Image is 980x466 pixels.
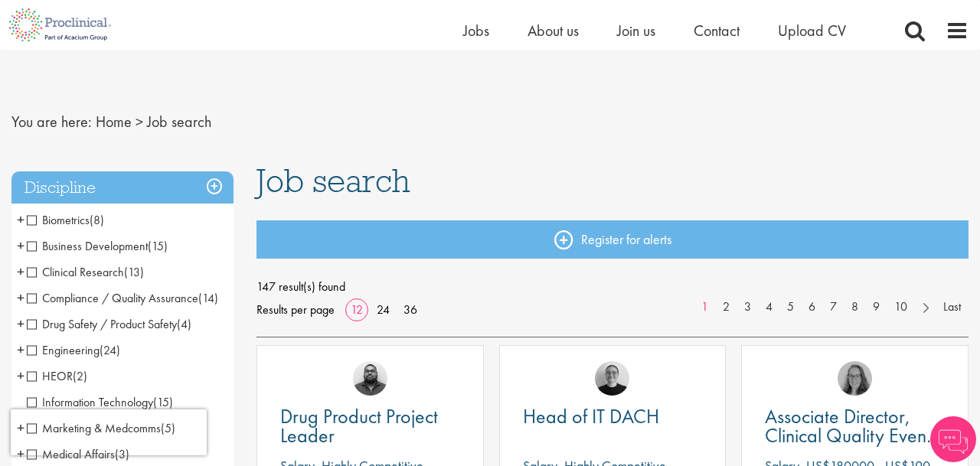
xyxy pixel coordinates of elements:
[737,298,759,316] a: 3
[371,301,395,318] a: 24
[147,112,211,132] span: Job search
[694,21,740,41] a: Contact
[27,342,120,358] span: Engineering
[528,21,579,41] a: About us
[73,368,87,384] span: (2)
[27,368,73,384] span: HEOR
[27,238,168,254] span: Business Development
[17,208,24,231] span: +
[801,298,823,316] a: 6
[27,212,104,228] span: Biometrics
[124,264,144,280] span: (13)
[523,403,659,429] span: Head of IT DACH
[715,298,737,316] a: 2
[463,21,489,41] a: Jobs
[27,316,191,332] span: Drug Safety / Product Safety
[11,112,92,132] span: You are here:
[17,260,24,283] span: +
[27,290,218,306] span: Compliance / Quality Assurance
[353,361,387,396] img: Ashley Bennett
[11,409,207,455] iframe: reCAPTCHA
[822,298,844,316] a: 7
[27,238,148,254] span: Business Development
[17,364,24,387] span: +
[27,394,173,410] span: Information Technology
[27,342,100,358] span: Engineering
[27,290,198,306] span: Compliance / Quality Assurance
[765,407,945,445] a: Associate Director, Clinical Quality Event Management (GCP)
[148,238,168,254] span: (15)
[617,21,655,41] a: Join us
[11,171,234,204] h3: Discipline
[27,264,124,280] span: Clinical Research
[90,212,104,228] span: (8)
[96,112,132,132] a: breadcrumb link
[778,21,846,41] a: Upload CV
[27,316,177,332] span: Drug Safety / Product Safety
[153,394,173,410] span: (15)
[758,298,780,316] a: 4
[27,394,153,410] span: Information Technology
[523,407,703,426] a: Head of IT DACH
[838,361,872,396] img: Ingrid Aymes
[256,160,410,201] span: Job search
[779,298,802,316] a: 5
[930,416,976,462] img: Chatbot
[256,298,335,321] span: Results per page
[27,212,90,228] span: Biometrics
[844,298,866,316] a: 8
[936,298,969,316] a: Last
[694,298,716,316] a: 1
[280,407,460,445] a: Drug Product Project Leader
[280,403,438,448] span: Drug Product Project Leader
[100,342,120,358] span: (24)
[198,290,218,306] span: (14)
[27,264,144,280] span: Clinical Research
[17,234,24,257] span: +
[398,301,423,318] a: 36
[177,316,191,332] span: (4)
[27,368,87,384] span: HEOR
[865,298,887,316] a: 9
[887,298,915,316] a: 10
[17,286,24,309] span: +
[256,275,969,298] span: 147 result(s) found
[256,220,969,259] a: Register for alerts
[17,312,24,335] span: +
[595,361,629,396] img: Emma Pretorious
[136,112,143,132] span: >
[17,338,24,361] span: +
[345,301,368,318] a: 12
